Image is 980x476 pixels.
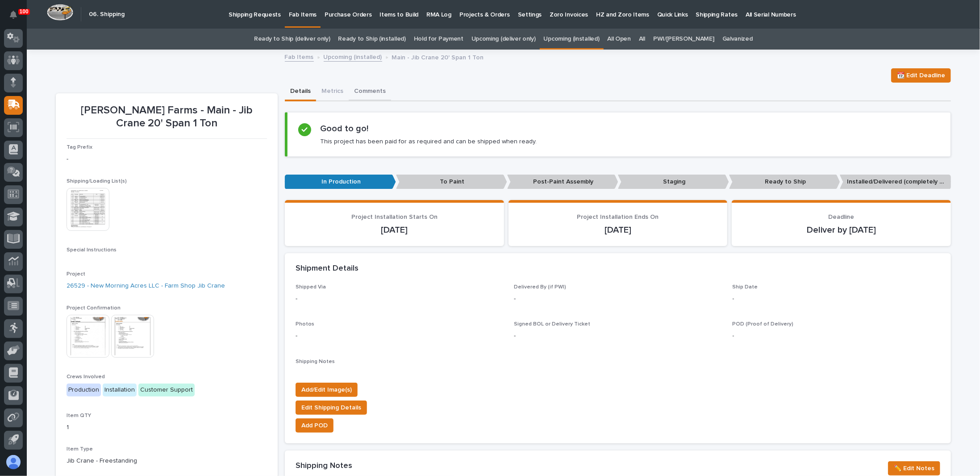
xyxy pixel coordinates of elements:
button: Add POD [296,418,334,433]
div: Notifications100 [11,11,23,25]
button: Edit Shipping Details [296,401,367,415]
p: - [67,154,267,164]
div: Installation [103,384,137,397]
button: Add/Edit Image(s) [296,383,358,397]
span: Special Instructions [67,247,117,253]
span: Shipping Notes [296,359,335,364]
p: - [733,331,940,341]
p: - [296,294,503,304]
a: Galvanized [722,29,753,50]
span: Add/Edit Image(s) [301,384,352,395]
button: Details [285,83,316,101]
button: users-avatar [4,453,23,472]
h2: 06. Shipping [89,11,125,18]
span: POD (Proof of Delivery) [733,322,794,327]
p: Post-Paint Assembly [507,175,618,189]
div: Customer Support [138,384,195,397]
a: Upcoming (deliver only) [471,29,536,50]
p: In Production [285,175,396,189]
p: Staging [618,175,729,189]
h2: Good to go! [320,123,368,134]
span: Add POD [301,420,328,431]
h2: Shipping Notes [296,461,352,471]
span: Shipping/Loading List(s) [67,179,127,184]
p: Main - Jib Crane 20' Span 1 Ton [392,52,484,62]
p: To Paint [396,175,507,189]
span: Project Confirmation [67,305,121,311]
h2: Shipment Details [296,264,359,274]
a: Upcoming (installed) [324,51,382,62]
span: Crews Involved [67,374,105,380]
span: Project Installation Starts On [351,214,438,220]
span: Edit Shipping Details [301,402,361,413]
a: Hold for Payment [414,29,463,50]
a: Fab Items [285,51,314,62]
button: Notifications [4,5,23,24]
p: This project has been paid for as required and can be shipped when ready. [320,138,537,146]
p: - [733,294,940,304]
a: PWI/[PERSON_NAME] [653,29,714,50]
span: Photos [296,322,314,327]
span: Deadline [829,214,855,220]
p: Installed/Delivered (completely done) [840,175,951,189]
p: Jib Crane - Freestanding [67,456,267,466]
span: Project Installation Ends On [577,214,659,220]
p: [DATE] [519,225,717,235]
span: 📆 Edit Deadline [897,70,945,81]
button: Metrics [316,83,349,101]
span: ✏️ Edit Notes [894,463,934,474]
span: Tag Prefix [67,145,92,150]
button: ✏️ Edit Notes [888,461,940,476]
p: 1 [67,423,267,432]
p: Deliver by [DATE] [742,225,940,235]
p: [DATE] [296,225,493,235]
button: Comments [349,83,391,101]
p: - [514,294,721,304]
p: [PERSON_NAME] Farms - Main - Jib Crane 20' Span 1 Ton [67,104,267,130]
button: 📆 Edit Deadline [891,68,951,83]
p: 100 [20,8,29,15]
a: 26529 - New Morning Acres LLC - Farm Shop Jib Crane [67,281,225,291]
p: - [296,331,503,341]
span: Item Type [67,447,93,452]
span: Signed BOL or Delivery Ticket [514,322,590,327]
p: - [514,331,721,341]
p: Ready to Ship [729,175,840,189]
img: Workspace Logo [47,4,73,21]
a: Ready to Ship (installed) [338,29,406,50]
a: All [639,29,645,50]
a: All Open [608,29,631,50]
span: Ship Date [733,284,758,290]
span: Shipped Via [296,284,326,290]
div: Production [67,384,101,397]
span: Item QTY [67,413,91,418]
span: Project [67,271,85,277]
span: Delivered By (if PWI) [514,284,566,290]
a: Upcoming (installed) [544,29,600,50]
a: Ready to Ship (deliver only) [254,29,330,50]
